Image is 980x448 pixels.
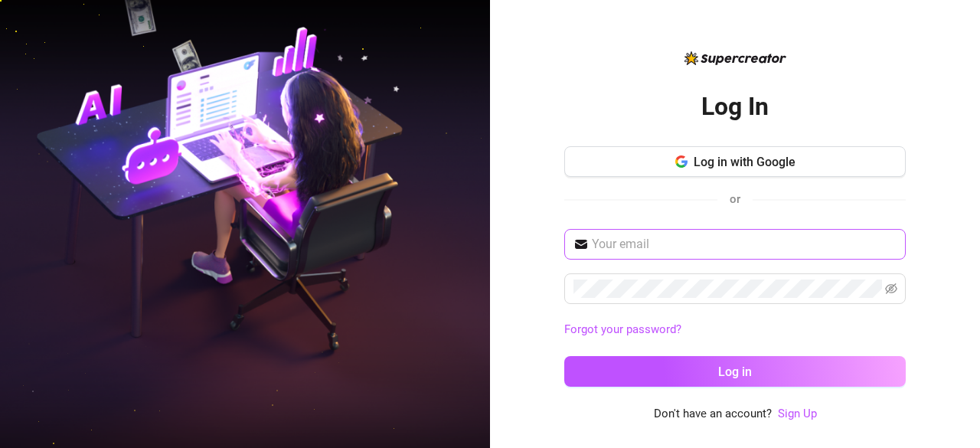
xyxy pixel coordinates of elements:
input: Your email [592,235,897,253]
span: Log in with Google [694,155,795,169]
a: Sign Up [778,407,817,420]
a: Forgot your password? [564,321,906,339]
span: eye-invisible [885,283,897,295]
span: or [730,192,740,206]
a: Sign Up [778,405,817,423]
button: Log in with Google [564,146,906,177]
h2: Log In [701,91,769,123]
span: Don't have an account? [654,405,772,423]
a: Forgot your password? [564,322,681,336]
span: Log in [718,365,752,379]
button: Log in [564,356,906,387]
img: logo-BBDzfeDw.svg [684,51,786,65]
